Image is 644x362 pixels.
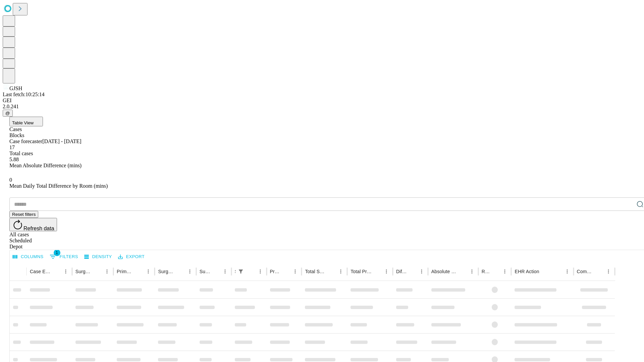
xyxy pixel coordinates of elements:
div: Case Epic Id [30,269,51,274]
div: Difference [396,269,407,274]
button: Menu [290,267,300,276]
button: Sort [134,267,144,276]
button: Sort [594,267,604,276]
button: Sort [540,267,549,276]
span: 5.88 [9,157,19,162]
button: Sort [52,267,61,276]
button: Menu [256,267,265,276]
button: Sort [281,267,290,276]
button: Menu [220,267,230,276]
button: Sort [327,267,336,276]
span: GJSH [9,85,22,91]
div: GEI [3,98,641,104]
div: 1 active filter [236,267,246,276]
button: Menu [604,267,613,276]
button: Show filters [48,251,80,262]
span: 17 [9,144,15,150]
button: Refresh data [9,218,57,231]
span: Last fetch: 10:25:14 [3,92,45,97]
button: Export [116,252,146,262]
div: Surgery Date [200,269,210,274]
button: Menu [562,267,572,276]
div: Resolved in EHR [482,269,490,274]
div: Predicted In Room Duration [270,269,281,274]
button: Sort [211,267,220,276]
span: Case forecaster [9,138,42,144]
button: @ [3,110,13,117]
button: Menu [102,267,112,276]
button: Menu [417,267,426,276]
button: Sort [176,267,185,276]
button: Table View [9,117,43,126]
button: Menu [336,267,345,276]
button: Menu [61,267,70,276]
div: EHR Action [515,269,539,274]
div: Surgery Name [158,269,175,274]
span: Mean Daily Total Difference by Room (mins) [9,183,108,189]
span: 0 [9,177,12,183]
span: Table View [12,120,34,125]
span: 1 [54,249,60,256]
div: Surgeon Name [75,269,92,274]
button: Menu [382,267,391,276]
span: Refresh data [23,226,54,231]
div: Comments [577,269,594,274]
button: Sort [246,267,256,276]
button: Select columns [11,252,45,262]
button: Sort [458,267,467,276]
button: Sort [93,267,102,276]
button: Sort [408,267,417,276]
div: Absolute Difference [431,269,457,274]
span: [DATE] - [DATE] [42,138,81,144]
button: Sort [491,267,500,276]
div: Primary Service [117,269,133,274]
button: Menu [467,267,477,276]
button: Menu [500,267,509,276]
button: Density [83,252,114,262]
button: Menu [144,267,153,276]
span: @ [5,111,10,116]
div: Scheduled In Room Duration [235,269,235,274]
button: Reset filters [9,211,38,218]
div: Total Predicted Duration [351,269,372,274]
div: 2.0.241 [3,104,641,110]
span: Reset filters [12,212,36,217]
button: Show filters [236,267,246,276]
span: Mean Absolute Difference (mins) [9,163,82,168]
button: Sort [372,267,382,276]
span: Total cases [9,150,33,156]
button: Menu [185,267,195,276]
div: Total Scheduled Duration [305,269,326,274]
